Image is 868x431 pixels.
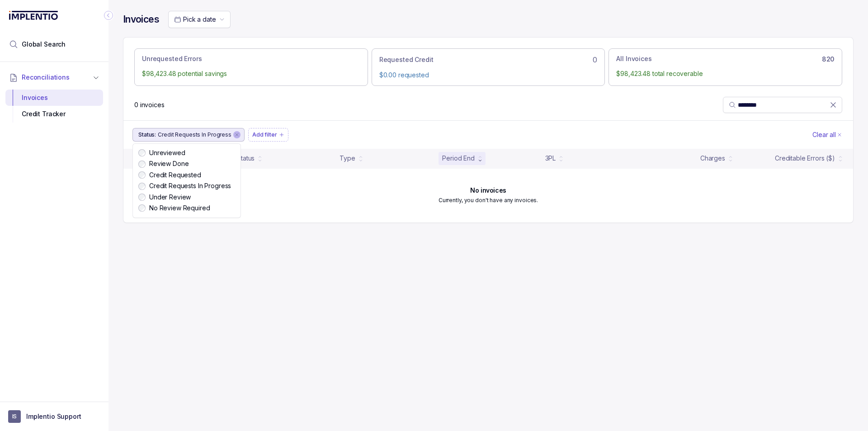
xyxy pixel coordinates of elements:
[183,15,216,23] span: Pick a date
[146,171,235,180] label: Credit Requested
[146,148,235,157] label: Unreviewed
[616,54,651,63] p: All Invoices
[5,67,103,87] button: Reconciliations
[174,15,216,24] search: Date Range Picker
[442,154,475,163] div: Period End
[237,154,255,163] div: Status
[134,48,842,85] ul: Action Tab Group
[26,412,81,421] p: Implentio Support
[146,204,235,213] label: No Review Required
[132,128,245,142] button: Filter Chip Credit Requests In Progress
[379,71,598,80] p: $0.00 requested
[822,56,835,63] h6: 820
[340,154,355,163] div: Type
[168,11,231,28] button: Date Range Picker
[134,100,165,109] div: Remaining page entries
[812,130,836,139] p: Clear all
[439,196,538,205] p: Currently, you don't have any invoices.
[545,154,556,163] div: 3PL
[379,55,434,64] p: Requested Credit
[700,154,725,163] div: Charges
[233,131,241,138] div: remove content
[616,69,835,78] p: $98,423.48 total recoverable
[146,159,235,168] label: Review Done
[8,410,100,423] button: User initialsImplentio Support
[142,54,202,63] p: Unrequested Errors
[158,130,231,139] p: Credit Requests In Progress
[5,88,103,124] div: Reconciliations
[811,128,844,142] button: Clear Filters
[470,187,506,194] h6: No invoices
[142,69,360,78] p: $98,423.48 potential savings
[22,40,66,49] span: Global Search
[132,128,811,142] ul: Filter Group
[252,130,277,139] p: Add filter
[22,73,70,82] span: Reconciliations
[103,10,114,21] div: Collapse Icon
[248,128,288,142] button: Filter Chip Add filter
[13,106,96,122] div: Credit Tracker
[8,410,21,423] span: User initials
[146,181,235,190] label: Credit Requests In Progress
[123,13,159,26] h4: Invoices
[146,193,235,202] label: Under Review
[13,90,96,106] div: Invoices
[379,54,598,65] div: 0
[138,130,156,139] p: Status:
[775,154,835,163] div: Creditable Errors ($)
[134,100,165,109] p: 0 invoices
